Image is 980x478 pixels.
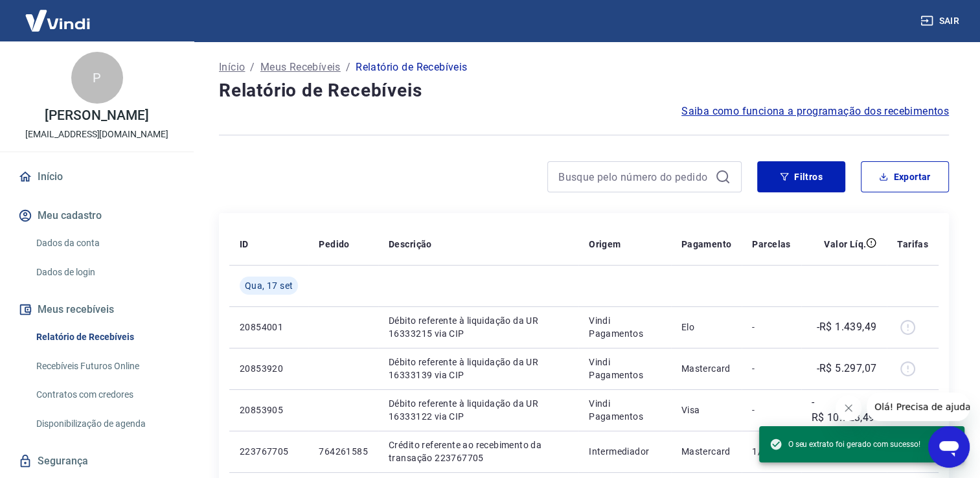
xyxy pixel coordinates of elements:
[240,321,298,334] p: 20854001
[319,445,368,458] p: 764261585
[681,362,732,375] p: Mastercard
[389,356,568,381] p: Débito referente à liquidação da UR 16333139 via CIP
[219,78,949,104] h4: Relatório de Recebíveis
[356,60,467,75] p: Relatório de Recebíveis
[589,314,661,340] p: Vindi Pagamentos
[752,238,790,251] p: Parcelas
[71,52,123,104] div: P
[836,395,861,421] iframe: Fechar mensagem
[45,109,148,122] p: [PERSON_NAME]
[824,238,866,251] p: Valor Líq.
[812,394,877,426] p: -R$ 10.723,49
[589,445,661,458] p: Intermediador
[752,321,790,334] p: -
[240,362,298,375] p: 20853920
[589,356,661,381] p: Vindi Pagamentos
[31,381,178,408] a: Contratos com credores
[346,60,350,75] p: /
[589,397,661,423] p: Vindi Pagamentos
[31,324,178,350] a: Relatório de Recebíveis
[558,167,710,187] input: Busque pelo número do pedido
[240,445,298,458] p: 223767705
[389,397,568,423] p: Débito referente à liquidação da UR 16333122 via CIP
[752,445,790,458] p: 1/1
[589,238,621,251] p: Origem
[752,362,790,375] p: -
[250,60,255,75] p: /
[245,279,293,292] span: Qua, 17 set
[240,404,298,416] p: 20853905
[681,104,949,119] a: Saiba como funciona a programação dos recebimentos
[867,393,970,421] iframe: Mensagem da empresa
[31,411,178,437] a: Disponibilização de agenda
[16,295,178,324] button: Meus recebíveis
[769,438,920,451] span: O seu extrato foi gerado com sucesso!
[389,438,568,464] p: Crédito referente ao recebimento da transação 223767705
[31,353,178,380] a: Recebíveis Futuros Online
[25,128,168,141] p: [EMAIL_ADDRESS][DOMAIN_NAME]
[757,161,845,192] button: Filtros
[8,9,109,19] span: Olá! Precisa de ajuda?
[897,238,928,251] p: Tarifas
[389,238,432,251] p: Descrição
[681,321,732,334] p: Elo
[16,1,100,40] img: Vindi
[681,238,732,251] p: Pagamento
[16,163,178,191] a: Início
[16,201,178,230] button: Meu cadastro
[319,238,349,251] p: Pedido
[219,60,245,75] a: Início
[918,9,964,33] button: Sair
[816,361,876,376] p: -R$ 5.297,07
[752,404,790,416] p: -
[861,161,949,192] button: Exportar
[928,426,970,468] iframe: Botão para abrir a janela de mensagens
[681,404,732,416] p: Visa
[31,230,178,256] a: Dados da conta
[681,445,732,458] p: Mastercard
[240,238,249,251] p: ID
[31,259,178,286] a: Dados de login
[260,60,341,75] a: Meus Recebíveis
[16,447,178,475] a: Segurança
[816,319,876,335] p: -R$ 1.439,49
[389,314,568,340] p: Débito referente à liquidação da UR 16333215 via CIP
